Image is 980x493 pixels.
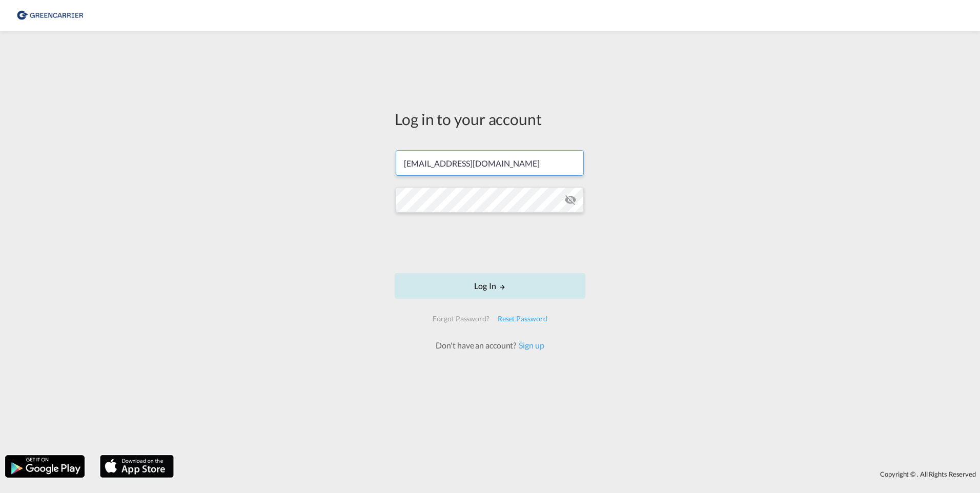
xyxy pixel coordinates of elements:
div: Log in to your account [395,108,585,130]
iframe: reCAPTCHA [412,223,568,263]
div: Don't have an account? [424,340,555,351]
img: 8cf206808afe11efa76fcd1e3d746489.png [15,4,85,27]
div: Forgot Password? [428,310,493,328]
img: apple.png [99,454,175,479]
input: Enter email/phone number [396,150,584,176]
div: Reset Password [494,310,552,328]
img: google.png [4,454,86,479]
a: Sign up [516,340,544,350]
md-icon: icon-eye-off [564,194,577,206]
div: Copyright © . All Rights Reserved [179,465,980,483]
button: LOGIN [395,273,585,299]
